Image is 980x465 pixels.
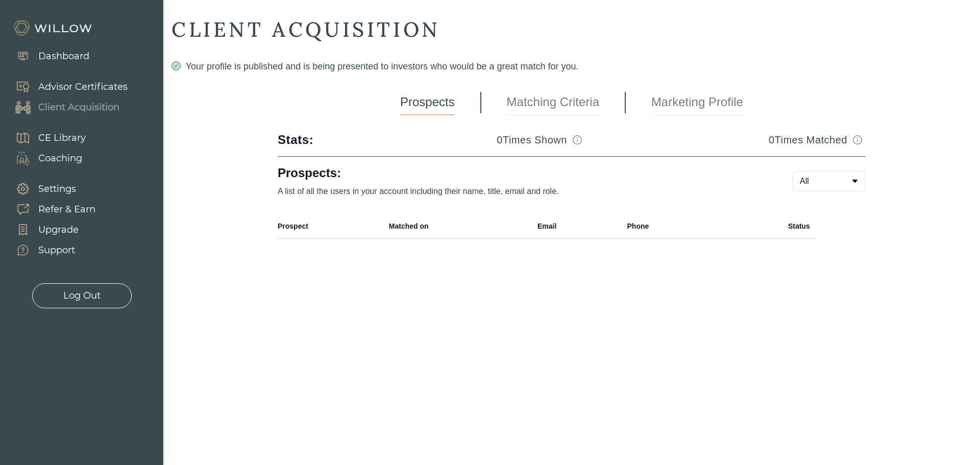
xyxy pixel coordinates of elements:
div: CLIENT ACQUISITION [171,16,972,43]
div: Upgrade [38,223,79,237]
div: Support [38,243,75,257]
th: Status [719,214,816,239]
h1: Prospects: [278,165,759,181]
a: Dashboard [5,46,89,66]
th: Prospect [278,214,383,239]
th: Matched on [383,214,531,239]
a: Advisor Certificates [5,77,128,97]
a: CE Library [5,128,86,148]
h3: 0 Times Matched [769,133,847,147]
span: caret-down [851,177,859,185]
button: Match info [849,132,866,148]
img: Willow [13,20,94,36]
span: info-circle [573,135,582,144]
div: CE Library [38,131,86,145]
a: Matching Criteria [507,90,599,115]
h3: 0 Times Shown [497,133,567,147]
div: Dashboard [38,50,89,63]
a: Settings [5,179,95,199]
a: Upgrade [5,219,95,240]
a: Prospects [400,90,455,115]
div: Settings [38,182,76,196]
div: Log Out [63,289,101,303]
th: Phone [621,214,719,239]
p: A list of all the users in your account including their name, title, email and role. [278,185,759,198]
div: Coaching [38,152,82,165]
span: All [800,175,809,187]
a: Marketing Profile [651,90,743,115]
div: Stats: [278,132,313,148]
button: Match info [569,132,585,148]
a: Refer & Earn [5,199,95,219]
div: Advisor Certificates [38,80,128,94]
a: Client Acquisition [5,97,128,117]
th: Email [531,214,621,239]
div: Refer & Earn [38,203,95,216]
a: Coaching [5,148,86,168]
span: info-circle [853,135,862,144]
div: Your profile is published and is being presented to investors who would be a great match for you. [171,59,972,74]
div: Client Acquisition [38,101,119,114]
span: check-circle [171,61,181,70]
